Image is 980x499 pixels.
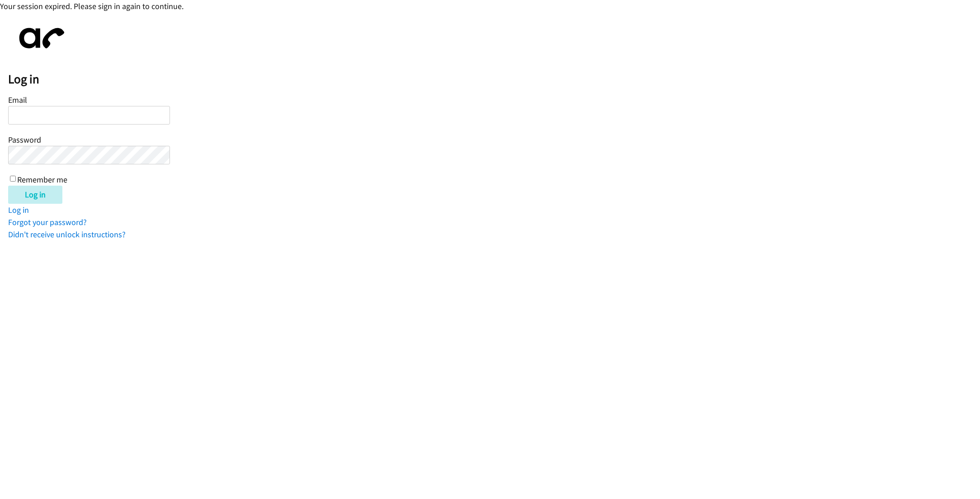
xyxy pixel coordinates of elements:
label: Remember me [17,174,67,185]
input: Log in [8,186,62,204]
h2: Log in [8,72,980,87]
a: Log in [8,205,29,215]
a: Forgot your password? [8,217,87,227]
img: aphone-8a226864a2ddd6a5e75d1ebefc011f4aa8f32683c2d82f3fb0802fe031f96514.svg [8,20,71,56]
label: Password [8,134,41,145]
a: Didn't receive unlock instructions? [8,229,126,240]
label: Email [8,95,27,105]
